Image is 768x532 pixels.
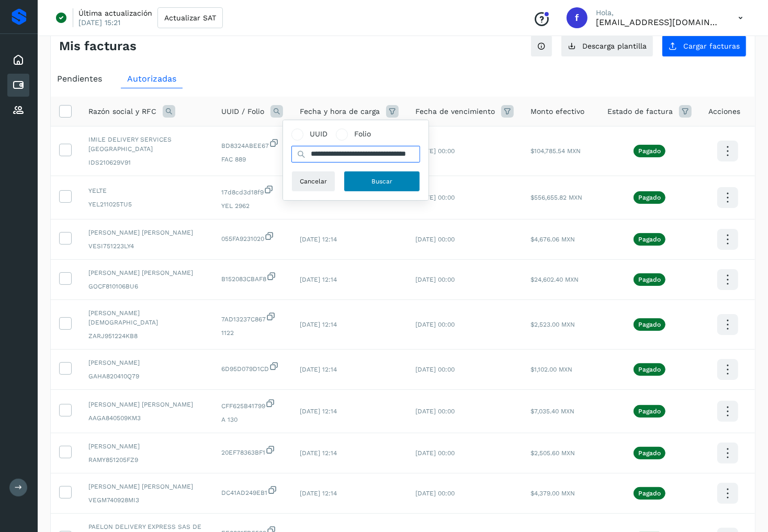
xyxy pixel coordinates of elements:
[415,366,455,373] span: [DATE] 00:00
[88,495,205,505] span: VEGM740928MI3
[415,276,455,283] span: [DATE] 00:00
[596,8,721,17] p: Hola,
[300,236,337,243] span: [DATE] 12:14
[221,201,283,211] span: YEL 2962
[221,231,283,244] span: 055FA9231020
[638,449,661,457] p: Pagado
[88,268,205,277] span: [PERSON_NAME] [PERSON_NAME]
[7,74,29,97] div: Cuentas por pagar
[88,455,205,465] span: RAMY851205FZ9
[415,321,455,328] span: [DATE] 00:00
[221,485,283,498] span: DC41AD249EB1
[415,147,455,155] span: [DATE] 00:00
[530,106,584,117] span: Monto efectivo
[88,186,205,195] span: YELTE
[561,35,653,57] button: Descarga plantilla
[88,106,156,117] span: Razón social y RFC
[78,18,120,27] p: [DATE] 15:21
[221,415,283,424] span: A 130
[57,74,102,84] span: Pendientes
[638,408,661,415] p: Pagado
[300,321,337,328] span: [DATE] 12:14
[415,236,455,243] span: [DATE] 00:00
[7,49,29,72] div: Inicio
[638,147,661,155] p: Pagado
[708,106,740,117] span: Acciones
[221,184,283,197] span: 17d8cd3d18f9
[78,8,152,18] p: Última actualización
[59,39,137,54] h4: Mis facturas
[300,449,337,457] span: [DATE] 12:14
[415,408,455,415] span: [DATE] 00:00
[300,276,337,283] span: [DATE] 12:14
[7,99,29,122] div: Proveedores
[221,138,283,151] span: BD8324ABEE67
[88,400,205,409] span: [PERSON_NAME] [PERSON_NAME]
[88,413,205,423] span: AAGA840509KM3
[530,366,572,373] span: $1,102.00 MXN
[221,361,283,374] span: 6D95D079D1CD
[530,321,575,328] span: $2,523.00 MXN
[221,328,283,338] span: 1122
[415,106,495,117] span: Fecha de vencimiento
[530,147,581,155] span: $104,785.54 MXN
[638,366,661,373] p: Pagado
[415,449,455,457] span: [DATE] 00:00
[662,35,747,57] button: Cargar facturas
[638,490,661,497] p: Pagado
[530,194,582,201] span: $556,655.82 MXN
[607,106,673,117] span: Estado de factura
[88,331,205,341] span: ZARJ951224KB8
[300,408,337,415] span: [DATE] 12:14
[88,442,205,451] span: [PERSON_NAME]
[88,228,205,237] span: [PERSON_NAME] [PERSON_NAME]
[596,17,721,27] p: facturacion@cubbo.com
[221,445,283,457] span: 20EF78363BF1
[300,490,337,497] span: [DATE] 12:14
[221,311,283,324] span: 7AD13237C867
[530,490,575,497] span: $4,379.00 MXN
[221,398,283,411] span: CFF625B41799
[530,236,575,243] span: $4,676.06 MXN
[638,236,661,243] p: Pagado
[127,74,176,84] span: Autorizadas
[530,408,574,415] span: $7,035.40 MXN
[88,358,205,367] span: [PERSON_NAME]
[88,158,205,167] span: IDS210629V91
[638,194,661,201] p: Pagado
[638,276,661,283] p: Pagado
[88,282,205,291] span: GOCF810106BU6
[88,200,205,209] span: YEL211025TU5
[88,372,205,381] span: GAHA820410Q79
[221,106,264,117] span: UUID / Folio
[415,490,455,497] span: [DATE] 00:00
[683,42,740,50] span: Cargar facturas
[300,366,337,373] span: [DATE] 12:14
[415,194,455,201] span: [DATE] 00:00
[157,7,223,28] button: Actualizar SAT
[530,449,575,457] span: $2,505.60 MXN
[300,106,380,117] span: Fecha y hora de carga
[221,155,283,164] span: FAC 889
[638,321,661,328] p: Pagado
[88,135,205,154] span: IMILE DELIVERY SERVICES [GEOGRAPHIC_DATA]
[164,14,216,21] span: Actualizar SAT
[88,241,205,251] span: VESI751223LY4
[221,271,283,284] span: B152083CBAF8
[88,482,205,491] span: [PERSON_NAME] [PERSON_NAME]
[582,42,647,50] span: Descarga plantilla
[88,308,205,327] span: [PERSON_NAME][DEMOGRAPHIC_DATA]
[530,276,579,283] span: $24,602.40 MXN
